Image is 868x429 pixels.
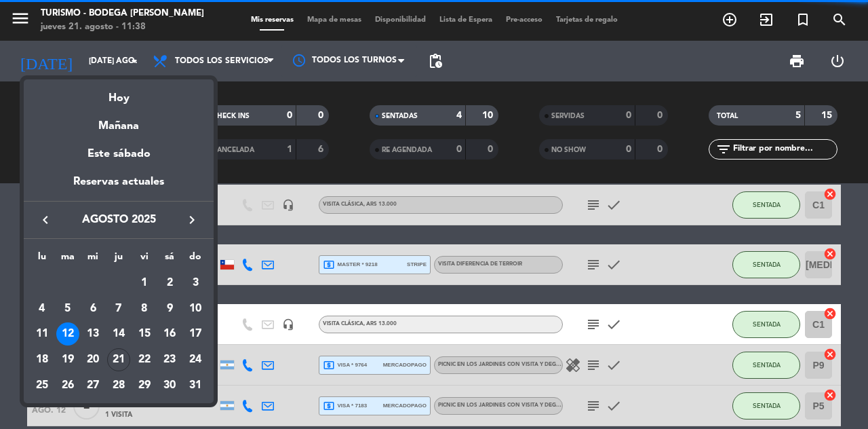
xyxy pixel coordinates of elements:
[182,347,208,373] td: 24 de agosto de 2025
[29,373,55,398] td: 25 de agosto de 2025
[31,374,54,397] div: 25
[157,296,183,322] td: 9 de agosto de 2025
[56,322,79,346] div: 12
[158,374,181,397] div: 30
[182,321,208,347] td: 17 de agosto de 2025
[24,135,214,173] div: Este sábado
[56,297,79,320] div: 5
[106,373,132,398] td: 28 de agosto de 2025
[80,321,106,347] td: 13 de agosto de 2025
[180,211,204,229] button: keyboard_arrow_right
[29,249,55,270] th: lunes
[182,249,208,270] th: domingo
[158,297,181,320] div: 9
[80,249,106,270] th: miércoles
[133,348,156,371] div: 22
[24,173,214,201] div: Reservas actuales
[31,297,54,320] div: 4
[184,212,200,228] i: keyboard_arrow_right
[184,322,207,346] div: 17
[107,374,130,397] div: 28
[132,249,157,270] th: viernes
[31,322,54,346] div: 11
[157,249,183,270] th: sábado
[81,297,104,320] div: 6
[80,373,106,398] td: 27 de agosto de 2025
[158,322,181,346] div: 16
[37,212,54,228] i: keyboard_arrow_left
[55,347,81,373] td: 19 de agosto de 2025
[133,272,156,295] div: 1
[184,348,207,371] div: 24
[157,373,183,398] td: 30 de agosto de 2025
[133,297,156,320] div: 8
[55,373,81,398] td: 26 de agosto de 2025
[80,296,106,322] td: 6 de agosto de 2025
[132,296,157,322] td: 8 de agosto de 2025
[184,374,207,397] div: 31
[182,373,208,398] td: 31 de agosto de 2025
[33,211,58,229] button: keyboard_arrow_left
[132,270,157,296] td: 1 de agosto de 2025
[132,347,157,373] td: 22 de agosto de 2025
[55,321,81,347] td: 12 de agosto de 2025
[80,347,106,373] td: 20 de agosto de 2025
[58,211,180,229] span: agosto 2025
[133,322,156,346] div: 15
[184,297,207,320] div: 10
[24,107,214,135] div: Mañana
[107,348,130,371] div: 21
[55,296,81,322] td: 5 de agosto de 2025
[56,348,79,371] div: 19
[56,374,79,397] div: 26
[106,347,132,373] td: 21 de agosto de 2025
[107,297,130,320] div: 7
[182,270,208,296] td: 3 de agosto de 2025
[29,347,55,373] td: 18 de agosto de 2025
[158,272,181,295] div: 2
[24,79,214,107] div: Hoy
[31,348,54,371] div: 18
[184,272,207,295] div: 3
[81,348,104,371] div: 20
[29,270,132,296] td: AGO.
[133,374,156,397] div: 29
[132,321,157,347] td: 15 de agosto de 2025
[29,296,55,322] td: 4 de agosto de 2025
[157,347,183,373] td: 23 de agosto de 2025
[107,322,130,346] div: 14
[81,322,104,346] div: 13
[29,321,55,347] td: 11 de agosto de 2025
[182,296,208,322] td: 10 de agosto de 2025
[106,296,132,322] td: 7 de agosto de 2025
[55,249,81,270] th: martes
[132,373,157,398] td: 29 de agosto de 2025
[157,321,183,347] td: 16 de agosto de 2025
[158,348,181,371] div: 23
[106,249,132,270] th: jueves
[81,374,104,397] div: 27
[157,270,183,296] td: 2 de agosto de 2025
[106,321,132,347] td: 14 de agosto de 2025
